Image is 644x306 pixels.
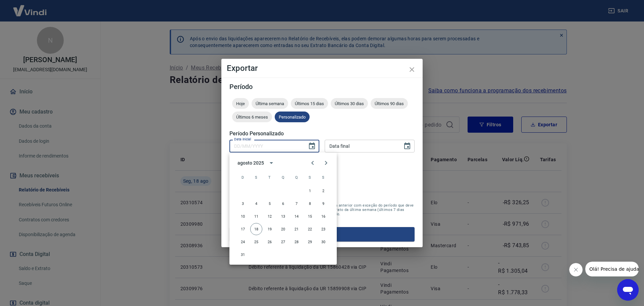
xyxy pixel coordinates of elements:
div: Última semana [252,98,288,109]
span: quinta-feira [290,171,303,184]
button: 4 [250,198,262,210]
button: 27 [277,236,289,248]
button: 18 [250,223,262,235]
button: Choose date [400,139,414,153]
span: sexta-feira [304,171,316,184]
button: 11 [250,210,262,222]
div: Personalizado [275,112,310,122]
button: 9 [317,198,329,210]
div: Últimos 15 dias [291,98,328,109]
button: 3 [237,198,249,210]
button: 10 [237,210,249,222]
div: agosto 2025 [237,160,264,167]
button: 22 [304,223,316,235]
button: 23 [317,223,329,235]
span: domingo [237,171,249,184]
button: 8 [304,198,316,210]
iframe: Botão para abrir a janela de mensagens [617,279,639,301]
span: Hoje [232,101,249,106]
h4: Exportar [227,64,417,72]
div: Hoje [232,98,249,109]
span: Olá! Precisa de ajuda? [4,5,56,10]
button: 2 [317,185,329,197]
button: 6 [277,198,289,210]
button: 7 [290,198,303,210]
button: calendar view is open, switch to year view [266,157,277,169]
span: Últimos 6 meses [232,115,272,120]
button: Choose date [305,139,319,153]
button: 30 [317,236,329,248]
span: terça-feira [264,171,276,184]
h5: Período Personalizado [229,130,415,137]
button: 1 [304,185,316,197]
h5: Período [229,83,415,90]
button: 16 [317,210,329,222]
button: Next month [319,156,333,170]
button: 25 [250,236,262,248]
button: Previous month [306,156,319,170]
button: 13 [277,210,289,222]
span: Personalizado [275,115,310,120]
button: 5 [264,198,276,210]
button: 31 [237,249,249,261]
button: 14 [290,210,303,222]
button: 17 [237,223,249,235]
button: close [404,61,420,78]
button: 20 [277,223,289,235]
button: 21 [290,223,303,235]
span: Últimos 90 dias [371,101,408,106]
label: Data inicial [234,137,251,142]
span: sábado [317,171,329,184]
div: Últimos 6 meses [232,112,272,122]
div: Últimos 30 dias [331,98,368,109]
button: 26 [264,236,276,248]
span: segunda-feira [250,171,262,184]
button: 29 [304,236,316,248]
button: 15 [304,210,316,222]
button: 19 [264,223,276,235]
input: DD/MM/YYYY [325,140,398,152]
button: 24 [237,236,249,248]
iframe: Mensagem da empresa [585,262,639,276]
button: 12 [264,210,276,222]
span: Últimos 30 dias [331,101,368,106]
span: Últimos 15 dias [291,101,328,106]
span: Última semana [252,101,288,106]
span: quarta-feira [277,171,289,184]
button: 28 [290,236,303,248]
input: DD/MM/YYYY [229,140,303,152]
div: Últimos 90 dias [371,98,408,109]
iframe: Fechar mensagem [569,263,583,276]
